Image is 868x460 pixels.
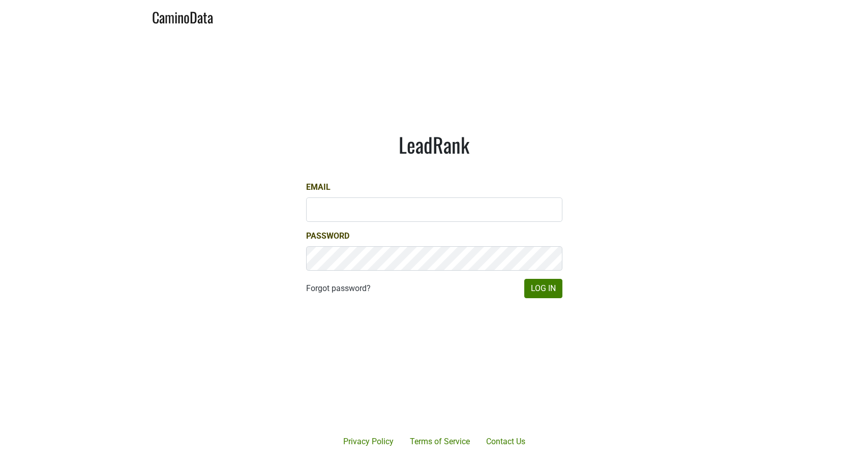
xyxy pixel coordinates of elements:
[402,432,478,452] a: Terms of Service
[524,279,562,298] button: Log In
[306,230,349,242] label: Password
[152,4,213,28] a: CaminoData
[306,132,562,157] h1: LeadRank
[335,432,402,452] a: Privacy Policy
[478,432,533,452] a: Contact Us
[306,181,331,193] label: Email
[306,282,371,295] a: Forgot password?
